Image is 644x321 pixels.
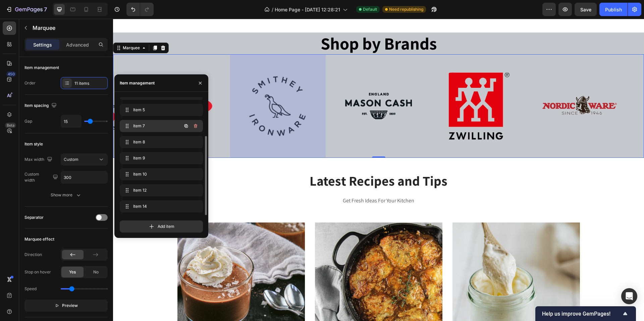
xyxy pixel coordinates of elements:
[363,6,377,12] span: Default
[24,155,54,164] div: Max width
[65,177,466,187] p: Get Fresh Ideas For Your Kitchen
[580,7,591,12] span: Save
[24,236,54,242] div: Marquee effect
[64,157,78,162] span: Custom
[520,40,615,135] img: usa pan logo
[5,123,16,128] div: Beta
[542,310,629,318] button: Show survey - Help us improve GemPages!
[24,118,32,124] div: Gap
[33,41,52,48] p: Settings
[24,101,58,110] div: Item spacing
[24,171,59,183] div: Custom width
[24,286,37,292] div: Speed
[69,269,76,275] span: Yes
[61,153,108,166] button: Custom
[272,6,273,13] span: /
[133,123,171,129] span: Item 7
[24,189,108,201] button: Show more
[133,139,187,145] span: Item 8
[158,223,174,230] span: Add item
[133,203,187,209] span: Item 14
[93,269,99,275] span: No
[419,40,515,135] img: nordicware logo
[51,192,82,198] div: Show more
[218,40,313,135] img: mason cash logo
[113,19,644,321] iframe: Design area
[44,5,47,13] p: 7
[605,6,622,13] div: Publish
[126,3,154,16] div: Undo/Redo
[133,107,187,113] span: Item 5
[133,155,187,161] span: Item 9
[389,6,423,12] span: Need republishing
[24,300,108,312] button: Preview
[74,80,106,86] div: 11 items
[318,40,414,135] img: zwilling logo
[6,71,16,77] div: 450
[8,26,28,32] div: Marquee
[542,311,621,317] span: Help us improve GemPages!
[599,3,628,16] button: Publish
[24,141,43,147] div: Item style
[66,41,89,48] p: Advanced
[24,269,51,275] div: Stop on hover
[24,65,59,71] div: Item management
[33,24,105,32] p: Marquee
[62,302,78,309] span: Preview
[133,187,187,193] span: Item 12
[61,171,107,183] input: Auto
[61,115,81,127] input: Auto
[133,171,187,177] span: Item 10
[621,288,637,304] div: Open Intercom Messenger
[24,80,36,86] div: Order
[575,3,597,16] button: Save
[3,3,50,16] button: 7
[275,6,340,13] span: Home Page - [DATE] 12:28:21
[24,214,44,220] div: Separator
[24,252,42,258] div: Direction
[64,152,467,171] h2: Latest Recipes and Tips
[120,80,155,86] div: Item management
